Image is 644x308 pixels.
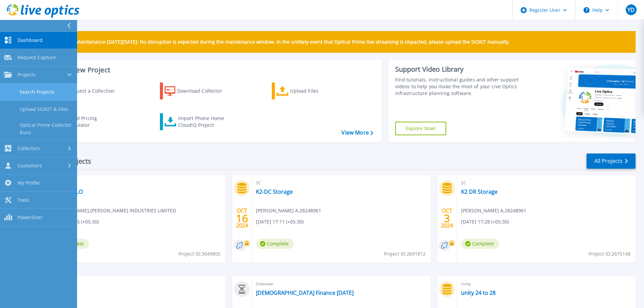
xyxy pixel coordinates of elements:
[256,289,354,296] a: [DEMOGRAPHIC_DATA] Finance [DATE]
[48,113,123,130] a: Cloud Pricing Calculator
[256,207,321,214] span: [PERSON_NAME] A , 28248961
[461,188,498,195] a: K2 DR Storage
[66,115,120,128] div: Cloud Pricing Calculator
[18,197,29,203] span: Tools
[236,215,248,221] span: 16
[627,7,635,13] span: YD
[589,250,630,258] span: Project ID: 2675148
[178,115,231,128] div: Import Phone Home CloudIQ Project
[51,280,221,288] span: Optical Prime
[256,218,304,226] span: [DATE] 17:11 (+05:30)
[51,207,176,214] span: [PERSON_NAME] , [PERSON_NAME] INDUSTRIES LIMITED
[18,72,35,78] span: Projects
[395,65,521,74] div: Support Video Library
[461,207,526,214] span: [PERSON_NAME] A , 28248961
[18,163,42,169] span: Customers
[461,239,499,249] span: Complete
[50,39,510,45] p: Scheduled Maintenance [DATE][DATE]: No disruption is expected during the maintenance window. In t...
[395,122,447,135] a: Explore Now!
[256,280,426,288] span: Unknown
[461,179,631,187] span: SC
[18,214,43,220] span: PowerSizer
[395,76,521,97] div: Find tutorials, instructional guides and other support videos to help you make the most of your L...
[461,289,496,296] a: unity 24 to 28
[384,250,426,258] span: Project ID: 2691812
[177,84,231,98] div: Download Collector
[48,66,373,74] h3: Start a New Project
[290,84,344,98] div: Upload Files
[256,188,293,195] a: K2-DC Storage
[160,82,235,99] a: Download Collector
[444,215,450,221] span: 3
[48,82,123,99] a: Request a Collection
[18,54,56,61] span: Request Capture
[461,218,509,226] span: [DATE] 17:28 (+05:30)
[440,206,453,231] div: OCT 2024
[461,280,631,288] span: Unity
[18,145,40,151] span: Collectors
[18,37,43,43] span: Dashboard
[272,82,347,99] a: Upload Files
[51,179,221,187] span: Optical Prime
[67,84,121,98] div: Request a Collection
[236,206,248,231] div: OCT 2024
[256,239,294,249] span: Complete
[18,180,40,186] span: My Profile
[178,250,220,258] span: Project ID: 3049805
[256,179,426,187] span: SC
[341,129,373,136] a: View More
[587,153,636,169] a: All Projects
